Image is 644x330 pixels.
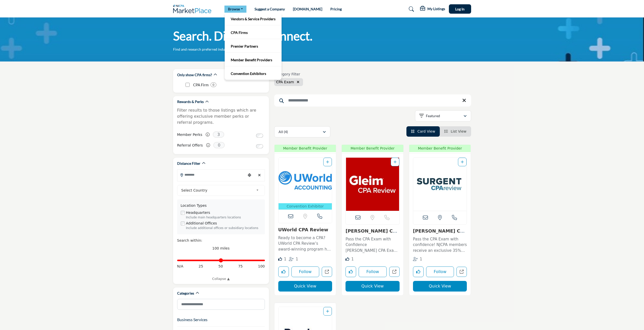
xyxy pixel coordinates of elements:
input: Search Keyword [274,94,471,107]
a: View Card [411,129,435,133]
input: CPA Firm checkbox [186,83,190,87]
p: Find and research preferred industry solution providers [173,47,261,52]
button: Quick View [413,281,467,292]
a: Add To List [461,160,464,164]
span: 1 [284,257,286,261]
div: Followers [413,256,422,262]
h5: My Listings [427,7,445,11]
div: Include main headquarters locations [186,215,261,220]
h3: Surgent CPA Review [413,228,467,234]
a: Open Listing in new tab [346,158,399,211]
p: Featured [426,113,440,118]
h3: UWorld CPA Review [278,227,332,233]
div: Location Types [181,203,261,208]
a: Ready to become a CPA? UWorld CPA Review’s award-winning program has revolutionized CPA Exam prep... [278,234,332,252]
div: Choose your current location [246,170,253,181]
h2: Rewards & Perks [177,99,204,104]
span: Member Benefit Provider [276,146,335,151]
button: Featured [415,110,471,121]
div: My Listings [420,6,445,12]
p: Ready to become a CPA? UWorld CPA Review’s award-winning program has revolutionized CPA Exam prep... [278,235,332,252]
span: 3 [213,131,224,138]
span: 25 [199,264,203,269]
a: Premier Partners [227,43,279,50]
input: Switch to Member Perks [256,134,263,138]
a: Pass the CPA Exam with confidence! NJCPA members receive an exclusive 35% discount on [PERSON_NAM... [413,235,467,254]
h3: Gleim CPA Exam Prep [346,228,400,234]
div: 0 Results For CPA Firm [211,82,216,87]
a: Add To List [326,160,329,164]
img: Site Logo [173,5,214,13]
button: Log In [449,4,471,14]
a: Open Listing in new tab [279,158,332,210]
span: Log In [455,7,465,11]
p: CPA Firm: CPA Firm [193,82,209,88]
a: Open uworld in new tab [322,267,332,277]
img: Gleim CPA Exam Prep [346,158,399,211]
a: View List [444,129,467,133]
input: Search Location [177,170,246,180]
label: Additional Offices [186,221,217,226]
label: Headquarters [186,210,210,215]
img: UWorld CPA Review [279,158,332,203]
div: Clear search location [256,170,263,181]
span: Card View [417,129,435,133]
a: Suggest a Company [255,7,285,11]
button: Like listing [346,266,356,277]
a: Member Benefit Providers [227,56,279,64]
h2: Distance Filter [177,161,200,166]
a: Add To List [326,309,329,313]
a: Open surgent in new tab [456,267,467,277]
label: Member Perks [177,130,202,139]
h1: Search. Discover. Connect. [173,28,312,44]
button: Quick View [346,281,400,292]
span: Member Benefit Provider [411,146,469,151]
p: Filter results to those listings which are offering exclusive member perks or referral programs. [177,107,265,126]
i: Like [278,257,282,261]
a: Convention Exhibitors [227,70,279,77]
span: List View [451,129,466,133]
div: Followers [289,256,298,262]
a: Add To List [394,160,397,164]
a: Vendors & Service Providers [227,15,279,23]
input: Search Category [177,299,265,310]
button: Quick View [278,281,332,292]
p: Convention Exhibitor [280,204,331,209]
a: [PERSON_NAME] CPA Review [413,228,467,239]
a: [DOMAIN_NAME] [293,7,322,11]
b: 0 [213,83,214,87]
button: Like listing [413,266,424,277]
span: 100 [258,264,265,269]
a: CPA Firms [227,29,279,36]
span: CPA Exam [276,80,294,84]
button: Follow [291,266,319,277]
a: Search [404,5,417,13]
h2: Only show CPA firms? [177,72,212,77]
span: 50 [218,264,223,269]
li: Card View [406,126,440,137]
div: Include additional offices or subsidiary locations [186,226,261,231]
i: Like [346,257,349,261]
img: Surgent CPA Review [413,158,467,211]
p: All (4) [279,129,288,134]
button: Like listing [278,266,289,277]
span: 1 [296,257,298,261]
button: Follow [426,266,454,277]
a: UWorld CPA Review [278,227,328,232]
h6: Category Filter [274,72,303,76]
p: Pass the CPA Exam with confidence! NJCPA members receive an exclusive 35% discount on [PERSON_NAM... [413,236,467,254]
li: List View [440,126,471,137]
button: All (4) [274,126,330,137]
span: 0 [213,142,225,148]
a: Browse [224,6,246,13]
span: 75 [238,264,243,269]
span: 100 miles [212,246,230,250]
a: Open Listing in new tab [413,158,467,211]
label: Referral Offers [177,141,203,150]
a: Pass the CPA Exam with Confidence [PERSON_NAME] CPA Exam Prep provides NJCPA members with up to a... [346,235,400,254]
a: [PERSON_NAME] CPA Exam Prep [346,228,399,239]
a: Open gleim in new tab [389,267,400,277]
span: N/A [177,264,183,269]
span: Member Benefit Provider [343,146,402,151]
a: Pricing [330,7,342,11]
